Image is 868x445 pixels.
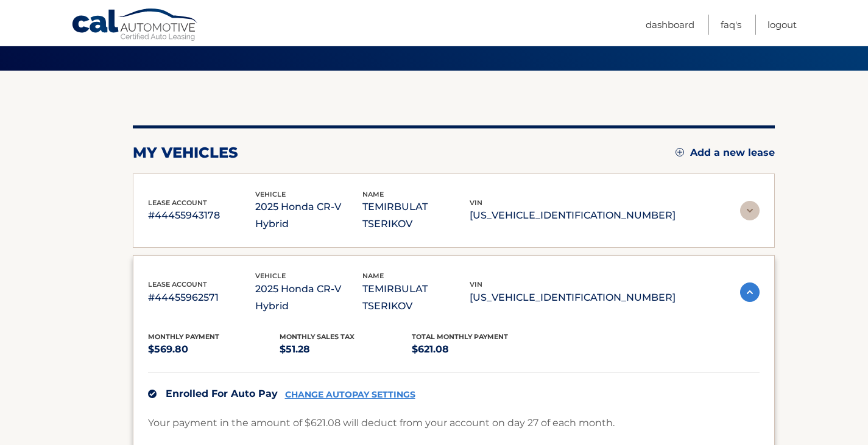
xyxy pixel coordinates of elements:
[285,390,415,400] a: CHANGE AUTOPAY SETTINGS
[280,341,412,358] p: $51.28
[255,281,362,315] p: 2025 Honda CR-V Hybrid
[148,289,255,306] p: #44455962571
[148,415,615,432] p: Your payment in the amount of $621.08 will deduct from your account on day 27 of each month.
[767,15,797,35] a: Logout
[412,341,544,358] p: $621.08
[71,8,199,43] a: Cal Automotive
[470,198,482,207] span: vin
[133,144,238,162] h2: my vehicles
[362,272,384,280] span: name
[740,201,760,220] img: accordion-rest.svg
[148,390,157,398] img: check.svg
[676,147,775,159] a: Add a new lease
[255,272,286,280] span: vehicle
[148,198,207,207] span: lease account
[148,332,219,341] span: Monthly Payment
[412,332,508,341] span: Total Monthly Payment
[280,332,355,341] span: Monthly sales Tax
[166,388,278,399] span: Enrolled For Auto Pay
[148,280,207,289] span: lease account
[362,190,384,198] span: name
[362,281,470,315] p: TEMIRBULAT TSERIKOV
[740,282,760,302] img: accordion-active.svg
[470,280,482,289] span: vin
[470,289,676,306] p: [US_VEHICLE_IDENTIFICATION_NUMBER]
[470,207,676,224] p: [US_VEHICLE_IDENTIFICATION_NUMBER]
[148,341,280,358] p: $569.80
[255,190,286,198] span: vehicle
[255,198,362,233] p: 2025 Honda CR-V Hybrid
[676,148,684,156] img: add.svg
[721,15,741,35] a: FAQ's
[646,15,694,35] a: Dashboard
[362,198,470,233] p: TEMIRBULAT TSERIKOV
[148,207,255,224] p: #44455943178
